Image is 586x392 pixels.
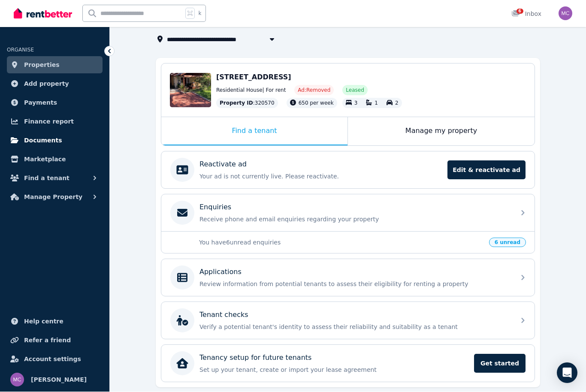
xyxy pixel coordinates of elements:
[199,280,510,289] p: Review information from potential tenants to assess their eligibility for renting a property
[199,172,442,181] p: Your ad is not currently live. Please reactivate.
[24,98,57,108] span: Payments
[395,100,399,106] span: 2
[348,118,535,146] div: Manage my property
[199,238,484,247] p: You have 6 unread enquiries
[24,136,62,146] span: Documents
[10,373,24,387] img: Miles Carpenter
[161,302,535,339] a: Tenant checksVerify a potential tenant's identity to assess their reliability and suitability as ...
[216,98,278,109] div: : 320570
[199,366,469,374] p: Set up your tenant, create or import your lease agreement
[7,151,103,168] a: Marketplace
[161,118,347,146] div: Find a tenant
[199,215,510,224] p: Receive phone and email enquiries regarding your property
[7,57,103,74] a: Properties
[7,351,103,368] a: Account settings
[24,335,71,346] span: Refer a friend
[161,345,535,382] a: Tenancy setup for future tenantsSet up your tenant, create or import your lease agreementGet started
[216,87,286,94] span: Residential House | For rent
[24,117,74,127] span: Finance report
[346,87,364,94] span: Leased
[199,267,242,277] p: Applications
[199,353,311,363] p: Tenancy setup for future tenants
[559,7,572,21] img: Miles Carpenter
[7,189,103,206] button: Manage Property
[216,73,291,81] span: [STREET_ADDRESS]
[161,195,535,232] a: EnquiriesReceive phone and email enquiries regarding your property
[24,79,69,89] span: Add property
[511,10,541,18] div: Inbox
[24,173,69,184] span: Find a tenant
[199,310,248,320] p: Tenant checks
[161,152,535,189] a: Reactivate adYour ad is not currently live. Please reactivate.Edit & reactivate ad
[24,154,66,165] span: Marketplace
[7,113,103,130] a: Finance report
[489,238,526,247] span: 6 unread
[447,161,526,180] span: Edit & reactivate ad
[31,375,87,385] span: [PERSON_NAME]
[557,363,577,383] div: Open Intercom Messenger
[7,332,103,349] a: Refer a friend
[199,323,510,332] p: Verify a potential tenant's identity to assess their reliability and suitability as a tenant
[298,87,330,94] span: Ad: Removed
[517,9,523,14] span: 6
[199,160,247,170] p: Reactivate ad
[24,354,81,365] span: Account settings
[7,75,103,93] a: Add property
[354,100,358,106] span: 3
[199,202,231,213] p: Enquiries
[24,60,60,70] span: Properties
[7,170,103,187] button: Find a tenant
[299,100,334,106] span: 650 per week
[7,132,103,149] a: Documents
[7,313,103,330] a: Help centre
[220,100,253,107] span: Property ID
[24,192,82,202] span: Manage Property
[161,259,535,296] a: ApplicationsReview information from potential tenants to assess their eligibility for renting a p...
[375,100,378,106] span: 1
[14,7,72,20] img: RentBetter
[198,10,201,17] span: k
[7,47,34,53] span: ORGANISE
[24,317,63,327] span: Help centre
[474,354,526,373] span: Get started
[7,94,103,112] a: Payments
